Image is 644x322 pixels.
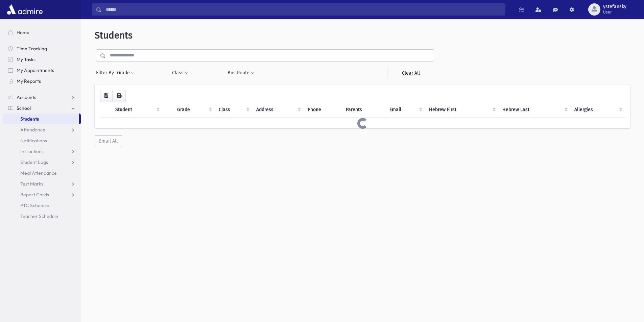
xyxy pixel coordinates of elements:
[425,102,498,118] th: Hebrew First
[3,103,81,114] a: School
[20,148,44,154] span: Infractions
[173,102,214,118] th: Grade
[387,67,434,79] a: Clear All
[498,102,571,118] th: Hebrew Last
[3,178,81,189] a: Test Marks
[112,90,126,102] button: Print
[20,213,58,219] span: Teacher Schedule
[95,135,122,147] button: Email All
[3,211,81,222] a: Teacher Schedule
[20,170,57,176] span: Meal Attendance
[17,94,36,100] span: Accounts
[102,3,505,16] input: Search
[117,67,135,79] button: Grade
[3,168,81,178] a: Meal Attendance
[17,29,29,35] span: Home
[20,138,47,144] span: Notifications
[3,43,81,54] a: Time Tracking
[3,76,81,86] a: My Reports
[17,78,41,84] span: My Reports
[304,102,342,118] th: Phone
[603,9,626,15] span: User
[3,114,79,124] a: Students
[3,65,81,76] a: My Appointments
[3,92,81,103] a: Accounts
[20,181,43,187] span: Test Marks
[20,192,49,198] span: Report Cards
[3,27,81,38] a: Home
[385,102,425,118] th: Email
[95,30,133,41] span: Students
[3,189,81,200] a: Report Cards
[17,46,47,52] span: Time Tracking
[3,54,81,65] a: My Tasks
[20,116,39,122] span: Students
[3,146,81,157] a: Infractions
[20,159,48,165] span: Student Logs
[5,3,44,16] img: AdmirePro
[17,67,54,73] span: My Appointments
[100,90,113,102] button: CSV
[17,105,31,111] span: School
[342,102,385,118] th: Parents
[603,4,626,9] span: ystefansky
[252,102,304,118] th: Address
[17,56,35,63] span: My Tasks
[20,202,49,208] span: PTC Schedule
[215,102,253,118] th: Class
[3,200,81,211] a: PTC Schedule
[3,157,81,168] a: Student Logs
[96,69,117,76] span: Filter By
[570,102,625,118] th: Allergies
[3,135,81,146] a: Notifications
[3,124,81,135] a: Attendance
[111,102,162,118] th: Student
[227,67,255,79] button: Bus Route
[172,67,189,79] button: Class
[20,127,45,133] span: Attendance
